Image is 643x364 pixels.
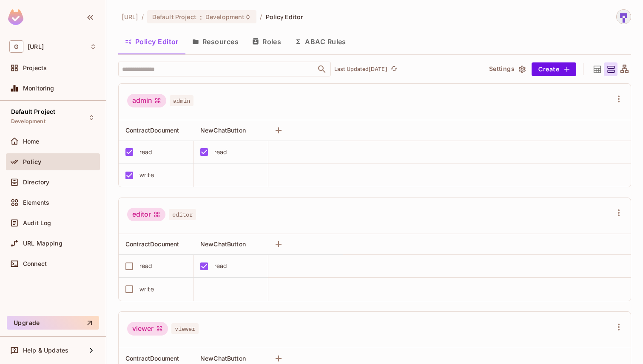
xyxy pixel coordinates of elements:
[125,240,179,248] span: ContractDocument
[185,31,245,52] button: Resources
[125,355,179,362] span: ContractDocument
[11,118,46,125] span: Development
[23,347,68,354] span: Help & Updates
[260,13,262,21] li: /
[7,316,99,330] button: Upgrade
[127,208,165,221] div: editor
[390,65,398,73] span: refresh
[214,261,227,271] div: read
[23,199,49,206] span: Elements
[152,13,196,21] span: Default Project
[9,40,23,53] span: G
[139,261,152,271] div: read
[288,31,353,52] button: ABAC Rules
[125,127,179,134] span: ContractDocument
[170,95,193,106] span: admin
[617,10,631,24] img: sharmila@genworx.ai
[200,240,246,248] span: NewChatButton
[200,127,246,134] span: NewChatButton
[387,64,399,74] span: Click to refresh data
[23,138,40,145] span: Home
[334,66,387,73] p: Last Updated [DATE]
[23,240,63,247] span: URL Mapping
[8,9,23,25] img: SReyMgAAAABJRU5ErkJggg==
[389,64,399,74] button: refresh
[23,260,47,267] span: Connect
[11,108,55,115] span: Default Project
[23,179,49,186] span: Directory
[139,170,154,180] div: write
[127,322,168,336] div: viewer
[118,31,185,52] button: Policy Editor
[23,85,54,92] span: Monitoring
[139,147,152,157] div: read
[532,62,576,76] button: Create
[266,13,303,21] span: Policy Editor
[486,62,528,76] button: Settings
[28,43,44,50] span: Workspace: genworx.ai
[200,355,246,362] span: NewChatButton
[23,65,47,71] span: Projects
[205,13,245,21] span: Development
[23,158,41,165] span: Policy
[23,220,51,226] span: Audit Log
[171,323,199,334] span: viewer
[142,13,144,21] li: /
[214,147,227,157] div: read
[169,209,196,220] span: editor
[127,94,166,107] div: admin
[139,285,154,294] div: write
[122,13,138,21] span: the active workspace
[245,31,288,52] button: Roles
[316,63,328,75] button: Open
[199,14,202,20] span: :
